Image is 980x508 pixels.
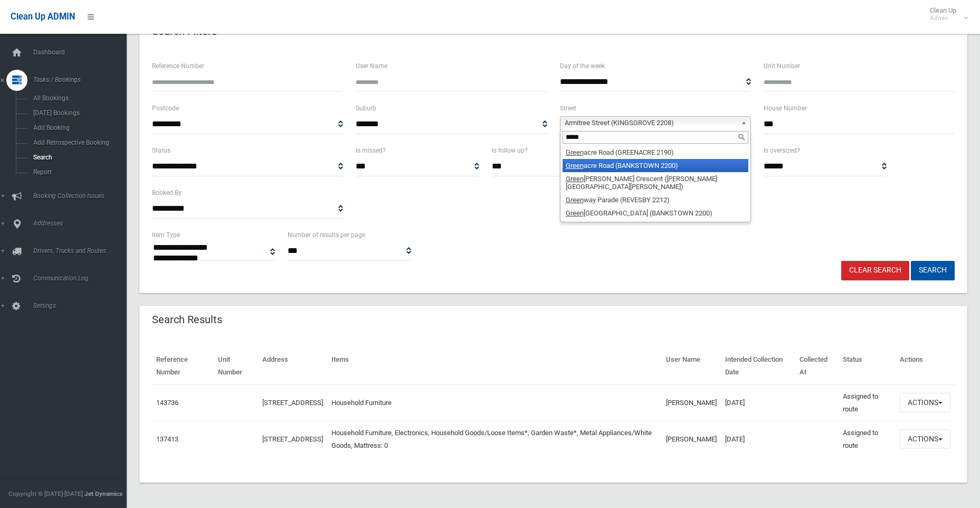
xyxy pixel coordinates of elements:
em: Green [566,148,584,156]
label: House Number [764,102,807,114]
span: Report [30,168,126,176]
span: Settings [30,302,135,309]
a: 137413 [156,435,178,443]
th: Collected At [795,348,839,384]
span: Armitree Street (KINGSGROVE 2208) [565,117,737,129]
td: [PERSON_NAME] [662,421,721,457]
label: Item Type [152,229,180,241]
small: Admin [930,14,956,22]
span: All Bookings [30,95,126,102]
td: [DATE] [721,384,795,421]
td: Household Furniture, Electronics, Household Goods/Loose Items*, Garden Waste*, Metal Appliances/W... [327,421,662,457]
li: way Parade (REVESBY 2212) [563,193,748,206]
span: [DATE] Bookings [30,109,126,117]
span: Addresses [30,220,135,227]
a: [STREET_ADDRESS] [262,399,323,407]
th: Intended Collection Date [721,348,795,384]
a: [STREET_ADDRESS] [262,435,323,443]
span: Communication Log [30,275,135,282]
td: Assigned to route [839,421,896,457]
header: Search Results [139,309,235,330]
strong: Jet Dynamics [84,490,122,497]
label: Booked By [152,187,182,199]
span: Clean Up ADMIN [11,12,75,22]
label: Is follow up? [492,145,528,156]
span: Drivers, Trucks and Routes [30,247,135,255]
label: Is missed? [356,145,386,156]
label: User Name [356,60,387,72]
label: Reference Number [152,60,204,72]
li: [GEOGRAPHIC_DATA] (BANKSTOWN 2200) [563,206,748,220]
button: Actions [900,393,950,412]
label: Is oversized? [764,145,800,156]
li: acre Road (BANKSTOWN 2200) [563,159,748,172]
li: [PERSON_NAME] Crescent ([PERSON_NAME][GEOGRAPHIC_DATA][PERSON_NAME]) [563,172,748,193]
span: Add Booking [30,124,126,131]
em: Green [566,196,584,204]
th: Status [839,348,896,384]
span: Dashboard [30,49,135,56]
span: Search [30,154,126,161]
td: [DATE] [721,421,795,457]
td: [PERSON_NAME] [662,384,721,421]
label: Street [560,102,576,114]
th: User Name [662,348,721,384]
label: Number of results per page [288,229,365,241]
span: Clean Up [925,6,967,22]
li: acre Road (GREENACRE 2190) [563,146,748,159]
th: Address [258,348,327,384]
span: Add Retrospective Booking [30,139,126,146]
label: Status [152,145,170,156]
span: Tasks / Bookings [30,76,135,83]
label: Suburb [356,102,376,114]
em: Green [566,175,584,183]
em: Green [566,162,584,170]
button: Search [911,261,955,280]
a: 143736 [156,399,178,407]
td: Assigned to route [839,384,896,421]
th: Actions [896,348,955,384]
label: Postcode [152,102,179,114]
label: Unit Number [764,60,800,72]
td: Household Furniture [327,384,662,421]
a: Clear Search [841,261,909,280]
label: Day of the week [560,60,605,72]
th: Reference Number [152,348,214,384]
em: Green [566,209,584,217]
th: Items [327,348,662,384]
th: Unit Number [214,348,258,384]
span: Booking Collection Issues [30,192,135,200]
span: Copyright © [DATE]-[DATE] [8,490,83,497]
button: Actions [900,429,950,449]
